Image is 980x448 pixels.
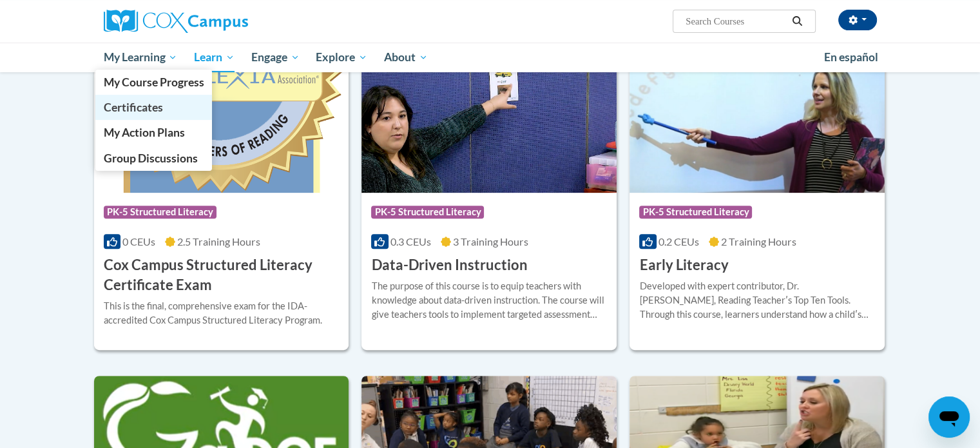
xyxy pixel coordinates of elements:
[816,44,887,71] a: En español
[95,120,213,145] a: My Action Plans
[316,50,367,65] span: Explore
[103,151,197,165] span: Group Discussions
[376,43,436,72] a: About
[787,14,807,29] button: Search
[104,206,216,219] span: PK-5 Structured Literacy
[684,14,787,29] input: Search Courses
[629,61,885,350] a: Course LogoPK-5 Structured Literacy0.2 CEUs2 Training Hours Early LiteracyDeveloped with expert c...
[104,299,340,327] div: This is the final, comprehensive exam for the IDA-accredited Cox Campus Structured Literacy Program.
[103,101,162,114] span: Certificates
[95,43,186,72] a: My Learning
[639,255,728,275] h3: Early Literacy
[94,61,349,350] a: Course LogoPK-5 Structured Literacy0 CEUs2.5 Training Hours Cox Campus Structured Literacy Certif...
[103,126,184,139] span: My Action Plans
[721,235,796,248] span: 2 Training Hours
[371,255,527,275] h3: Data-Driven Instruction
[639,279,875,322] div: Developed with expert contributor, Dr. [PERSON_NAME], Reading Teacherʹs Top Ten Tools. Through th...
[371,206,484,219] span: PK-5 Structured Literacy
[639,206,752,219] span: PK-5 Structured Literacy
[384,50,428,65] span: About
[629,61,885,193] img: Course Logo
[371,279,607,322] div: The purpose of this course is to equip teachers with knowledge about data-driven instruction. The...
[104,10,349,33] a: Cox Campus
[104,255,340,295] h3: Cox Campus Structured Literacy Certificate Exam
[95,70,213,95] a: My Course Progress
[94,61,349,193] img: Course Logo
[103,75,204,89] span: My Course Progress
[453,235,528,248] span: 3 Training Hours
[177,235,260,248] span: 2.5 Training Hours
[658,235,699,248] span: 0.2 CEUs
[251,50,300,65] span: Engage
[307,43,376,72] a: Explore
[186,43,243,72] a: Learn
[122,235,155,248] span: 0 CEUs
[361,61,617,193] img: Course Logo
[104,10,248,33] img: Cox Campus
[361,61,617,350] a: Course LogoPK-5 Structured Literacy0.3 CEUs3 Training Hours Data-Driven InstructionThe purpose of...
[243,43,308,72] a: Engage
[838,10,877,30] button: Account Settings
[824,50,878,64] span: En español
[194,50,235,65] span: Learn
[103,50,177,65] span: My Learning
[95,95,213,120] a: Certificates
[928,396,970,438] iframe: Button to launch messaging window
[95,146,213,171] a: Group Discussions
[84,43,896,72] div: Main menu
[390,235,431,248] span: 0.3 CEUs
